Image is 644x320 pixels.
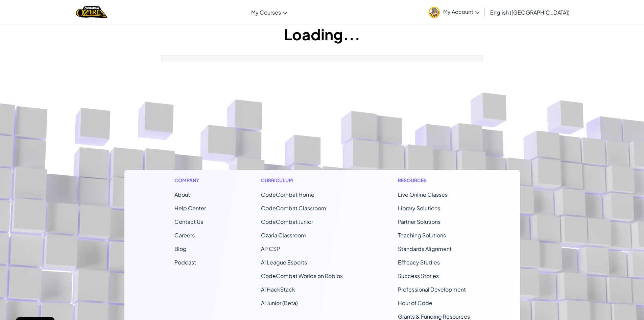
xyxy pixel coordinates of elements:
[425,1,483,23] a: My Account
[398,232,446,239] a: Teaching Solutions
[261,218,313,225] a: CodeCombat Junior
[429,7,440,18] img: avatar
[261,299,298,306] a: AI Junior (Beta)
[261,245,280,252] a: AP CSP
[398,313,470,320] a: Grants & Funding Resources
[398,191,448,198] a: Live Online Classes
[398,259,440,266] a: Efficacy Studies
[443,8,479,15] span: My Account
[398,286,466,293] a: Professional Development
[398,245,452,252] a: Standards Alignment
[487,3,573,21] a: English ([GEOGRAPHIC_DATA])
[261,177,343,184] h1: Curriculum
[398,299,432,306] a: Hour of Code
[174,205,206,212] a: Help Center
[261,272,343,279] a: CodeCombat Worlds on Roblox
[174,218,203,225] span: Contact Us
[174,177,206,184] h1: Company
[261,191,314,198] span: CodeCombat Home
[76,5,108,19] a: Ozaria by CodeCombat logo
[76,5,108,19] img: Home
[398,218,440,225] a: Partner Solutions
[261,286,295,293] a: AI HackStack
[174,232,195,239] a: Careers
[261,205,326,212] a: CodeCombat Classroom
[261,259,307,266] a: AI League Esports
[174,245,187,252] a: Blog
[251,9,281,16] span: My Courses
[174,191,190,198] a: About
[174,259,196,266] a: Podcast
[398,272,439,279] a: Success Stories
[248,3,290,21] a: My Courses
[398,177,470,184] h1: Resources
[261,232,306,239] a: Ozaria Classroom
[398,205,440,212] a: Library Solutions
[490,9,570,16] span: English ([GEOGRAPHIC_DATA])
